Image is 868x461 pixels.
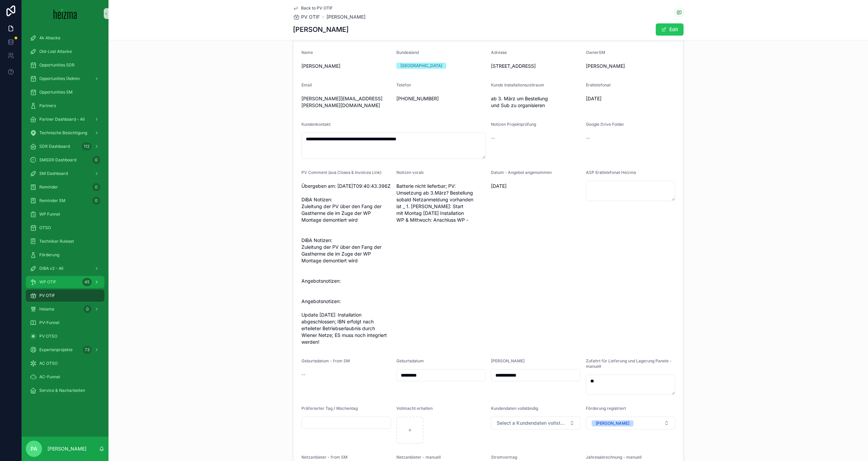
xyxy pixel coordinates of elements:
[39,117,85,122] span: Partner Dashboard - All
[396,183,486,223] span: Batterie nicht lieferbar; PV: Umsetzung ab 3.März? Bestellung sobald Netzanmeldung vorhanden ist ...
[497,420,567,426] span: Select a Kundendaten vollständig
[39,171,68,176] span: SM Dashboard
[301,358,350,363] span: Geburtsdatum - from SM
[26,357,104,369] a: AC OTSO
[301,455,348,460] span: Netzanbieter - from SM
[39,35,60,41] span: 4k Attacke
[39,89,73,95] span: Opportunities SM
[22,27,108,405] div: scrollable content
[491,170,552,175] span: Datum - Angebot angenommen
[26,371,104,383] a: AC-Funnel
[586,135,590,141] span: --
[586,170,636,175] span: ASP Ersttelefonat Heizma
[26,289,104,302] a: PV OTIF
[396,170,423,175] span: Notizen vorab
[39,212,60,217] span: WP Funnel
[31,445,37,453] span: PA
[301,122,331,127] span: Kundenkontakt
[491,82,544,87] span: Kunde Installationszeitraum
[491,455,517,460] span: Stromvertrag
[26,32,104,44] a: 4k Attacke
[586,63,675,69] span: [PERSON_NAME]
[26,154,104,166] a: SMSDR Dashboard0
[491,358,525,363] span: [PERSON_NAME]
[26,181,104,193] a: Reminder0
[396,455,441,460] span: Netzanbieter - manuell
[82,142,92,151] div: 112
[491,122,536,127] span: Notizen Projektprüfung
[26,303,104,315] a: Heiama0
[39,320,59,325] span: PV-Funnel
[26,195,104,207] a: Reminder SM0
[26,86,104,98] a: Opportunities SM
[82,278,92,286] div: 45
[39,252,59,258] span: Förderung
[39,293,55,298] span: PV OTIF
[491,417,580,429] button: Select Button
[293,14,320,20] a: PV OTIF
[26,222,104,234] a: OTSO
[39,334,57,339] span: PV OTSO
[39,130,87,136] span: Technische Besichtigung
[26,330,104,342] a: PV OTSO
[491,183,580,189] span: [DATE]
[26,262,104,275] a: DiBA v2 - All
[26,344,104,356] a: Expertenprojekte73
[586,50,605,55] span: OwnerSM
[39,157,76,163] span: SMSDR Dashboard
[491,50,507,55] span: Adresse
[396,358,424,363] span: Geburtsdatum
[586,455,642,460] span: Jahresabrechnung - manuell
[396,95,486,102] span: [PHONE_NUMBER]
[26,127,104,139] a: Technische Besichtigung
[26,249,104,261] a: Förderung
[491,406,538,411] span: Kundendaten vollständig
[586,417,675,429] button: Select Button
[39,347,73,353] span: Expertenprojekte
[586,95,675,102] span: [DATE]
[39,306,54,312] span: Heiama
[301,5,333,11] span: Back to PV OTIF
[83,346,92,354] div: 73
[39,361,58,366] span: AC OTSO
[92,197,100,205] div: 0
[39,184,58,190] span: Reminder
[26,235,104,247] a: Techniker Ruleset
[92,183,100,191] div: 0
[39,388,85,393] span: Service & Nacharbeiten
[586,82,611,87] span: Ersttelefonat
[26,113,104,125] a: Partner Dashboard - All
[301,14,320,20] span: PV OTIF
[92,156,100,164] div: 0
[47,445,86,452] p: [PERSON_NAME]
[26,276,104,288] a: WP OTIF45
[26,100,104,112] a: Partners
[293,25,349,34] h1: [PERSON_NAME]
[26,208,104,220] a: WP Funnel
[301,183,391,345] span: Übergeben am: [DATE]T09:40:43.396Z DiBA Notizen: Zuleitung der PV über den Fang der Gastherme die...
[54,8,77,19] img: App logo
[301,82,312,87] span: Email
[26,73,104,85] a: Opportunities (Admin
[39,279,56,285] span: WP OTIF
[396,50,419,55] span: Bundesland
[39,266,63,271] span: DiBA v2 - All
[596,420,629,426] div: [PERSON_NAME]
[39,225,51,230] span: OTSO
[656,23,684,36] button: Edit
[396,406,433,411] span: Vollmacht erhalten
[301,170,381,175] span: PV Comment (aus Closes & Invoices Link)
[39,144,70,149] span: SDR Dashboard
[39,239,74,244] span: Techniker Ruleset
[39,198,65,203] span: Reminder SM
[39,62,75,68] span: Opportunities SDR
[39,49,72,54] span: Old-Lost Attacke
[26,384,104,397] a: Service & Nacharbeiten
[26,59,104,71] a: Opportunities SDR
[83,305,92,313] div: 0
[39,374,60,380] span: AC-Funnel
[586,406,626,411] span: Förderung registriert
[301,95,391,109] span: [PERSON_NAME][EMAIL_ADDRESS][PERSON_NAME][DOMAIN_NAME]
[301,63,391,69] span: [PERSON_NAME]
[26,167,104,180] a: SM Dashboard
